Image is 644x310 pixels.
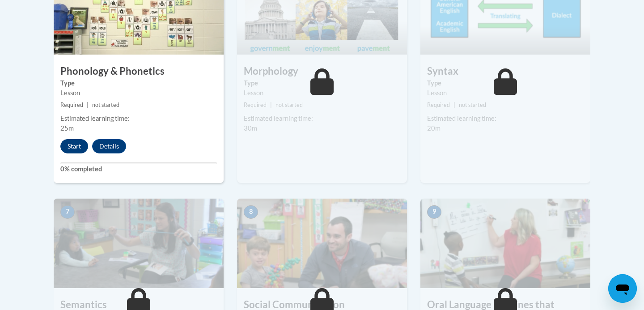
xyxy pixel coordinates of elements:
div: Estimated learning time: [244,114,400,123]
h3: Phonology & Phonetics [54,64,224,78]
span: not started [275,102,303,108]
span: not started [92,102,119,108]
span: Required [60,102,83,108]
img: Course Image [237,199,407,288]
div: Estimated learning time: [60,114,217,123]
span: | [453,102,455,108]
button: Details [92,139,126,153]
span: Required [427,102,450,108]
span: 8 [244,205,258,219]
div: Lesson [244,88,400,98]
span: not started [459,102,486,108]
iframe: Button to launch messaging window [608,274,637,303]
h3: Syntax [420,64,590,78]
div: Estimated learning time: [427,114,584,123]
h3: Morphology [237,64,407,78]
span: | [270,102,272,108]
label: Type [427,78,584,88]
button: Start [60,139,88,153]
img: Course Image [420,199,590,288]
span: 20m [427,124,441,132]
span: 25m [60,124,74,132]
div: Lesson [427,88,584,98]
label: Type [60,78,217,88]
span: 9 [427,205,441,219]
label: Type [244,78,400,88]
img: Course Image [54,199,224,288]
span: 7 [60,205,75,219]
span: Required [244,102,267,108]
label: 0% completed [60,164,217,174]
div: Lesson [60,88,217,98]
span: 30m [244,124,257,132]
span: | [87,102,89,108]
